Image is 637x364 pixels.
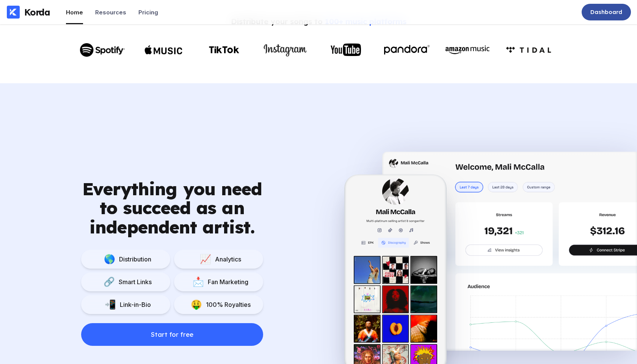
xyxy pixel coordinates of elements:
[209,46,239,53] img: TikTok
[100,276,115,287] div: 🔗
[80,43,125,57] img: Spotify
[187,299,202,310] div: 🤑
[144,39,182,60] img: Apple Music
[582,4,631,20] a: Dashboard
[445,44,490,56] img: Amazon
[115,255,151,263] div: Distribution
[211,255,241,263] div: Analytics
[81,314,263,346] a: Start for free
[384,45,430,54] img: Pandora
[506,47,551,53] img: Amazon
[81,323,263,346] button: Start for free
[262,42,308,58] img: Instagram
[138,9,158,16] div: Pricing
[590,8,622,16] div: Dashboard
[66,9,83,16] div: Home
[24,6,50,18] div: Korda
[81,179,263,237] div: Everything you need to succeed as an independent artist.
[189,276,204,287] div: 📩
[116,301,151,308] div: Link-in-Bio
[202,301,251,308] div: 100% Royalties
[115,278,152,286] div: Smart Links
[151,331,193,338] div: Start for free
[196,254,211,264] div: 📈
[100,254,115,264] div: 🌎
[95,9,126,16] div: Resources
[101,299,116,310] div: 📲
[331,44,361,56] img: YouTube
[204,278,248,286] div: Fan Marketing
